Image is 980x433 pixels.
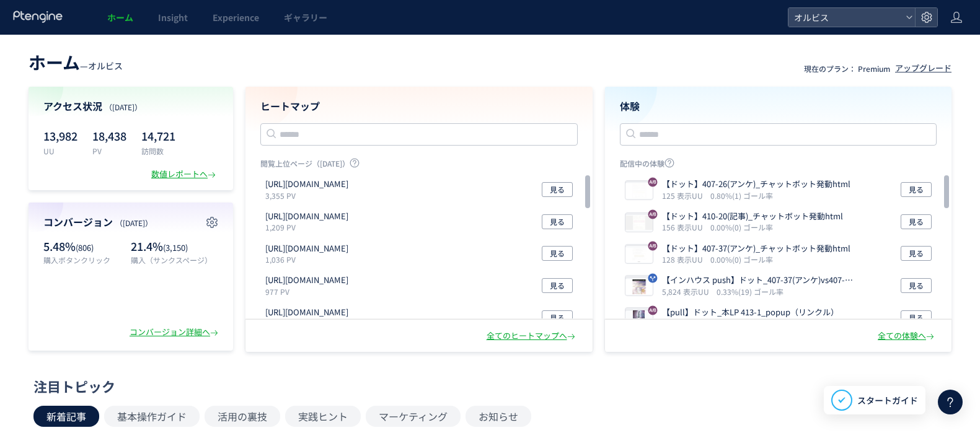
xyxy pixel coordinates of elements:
p: https://orbis.co.jp/order/thanks [265,178,348,190]
i: 156 表示UU [662,222,708,232]
span: オルビス [790,8,901,27]
i: 5,824 表示UU [662,286,714,297]
p: 14,721 [141,126,175,146]
span: 見る [550,246,565,261]
p: 【ドット】407-26(アンケ)_チャットボット発動html [662,178,850,190]
img: 7ed48ea6305bd400eee9ceb864493cf91760415947518.jpeg [625,182,653,199]
button: 見る [542,310,573,325]
i: 128 表示UU [662,254,708,265]
span: (806) [76,242,94,253]
span: 見る [909,246,924,261]
span: Insight [158,11,188,24]
p: https://pr.orbis.co.jp/cosmetics/clearful/331 [265,243,348,255]
span: 見る [550,278,565,293]
span: 見る [909,214,924,229]
p: 977 PV [265,286,353,297]
span: （[DATE]） [105,102,142,112]
i: 7,113 表示UU [662,318,714,329]
button: 見る [901,182,932,197]
button: 見る [901,278,932,293]
h4: ヒートマップ [260,99,578,113]
p: 閲覧上位ページ（[DATE]） [260,158,578,173]
button: 見る [901,214,932,229]
i: 0.33%(19) ゴール率 [717,286,784,297]
p: https://pr.orbis.co.jp/cosmetics/cleansingoil/200 [265,307,348,318]
span: ギャラリー [284,11,327,24]
span: 見る [909,182,924,197]
img: 85f8c0ff48a617d71b0a824609924e7b1759285620028.jpeg [625,278,653,295]
p: 【ドット】407-37(アンケ)_チャットボット発動html [662,243,850,255]
span: （[DATE]） [115,217,152,228]
div: — [29,50,123,74]
span: スタートガイド [857,394,918,407]
i: 0.00%(0) ゴール率 [710,254,773,265]
p: 21.4% [131,238,218,255]
p: https://pr.orbis.co.jp/cosmetics/udot/410-12 [265,274,348,286]
div: 注目トピック [33,377,940,396]
p: 928 PV [265,318,353,329]
p: UU [43,146,77,156]
h4: アクセス状況 [43,99,218,113]
img: 0318ef1dc30cb9b7872bf5bf008308361760416307922.jpeg [625,214,653,232]
i: 0.80%(1) ゴール率 [710,190,773,201]
button: マーケティング [366,406,461,427]
div: アップグレード [895,63,951,74]
div: コンバージョン詳細へ [130,326,221,338]
p: 1,036 PV [265,254,353,265]
span: 見る [550,310,565,325]
p: 【ドット】410-20(記事)_チャットボット発動html [662,211,843,222]
p: 18,438 [92,126,126,146]
div: 数値レポートへ [151,168,218,180]
p: PV [92,146,126,156]
p: 5.48% [43,238,125,255]
div: 全ての体験へ [878,330,937,342]
button: 見る [542,214,573,229]
span: 見る [909,310,924,325]
p: 購入（サンクスページ） [131,255,218,265]
p: 配信中の体験 [620,158,937,173]
span: ホーム [29,50,80,74]
button: 新着記事 [33,406,99,427]
button: お知らせ [466,406,531,427]
span: オルビス [88,59,123,72]
button: 実践ヒント [285,406,361,427]
p: 13,982 [43,126,77,146]
p: 訪問数 [141,146,175,156]
i: 125 表示UU [662,190,708,201]
h4: コンバージョン [43,215,218,229]
img: 85f8c0ff48a617d71b0a824609924e7b1760415938787.jpeg [625,246,653,263]
button: 活用の裏技 [205,406,280,427]
button: 見る [542,278,573,293]
span: Experience [213,11,259,24]
div: 全てのヒートマップへ [487,330,578,342]
p: 【インハウス push】ドット_407-37(アンケ)vs407-26(アンケ) [662,274,896,286]
h4: 体験 [620,99,937,113]
span: 見る [550,214,565,229]
p: 購入ボタンクリック [43,255,125,265]
span: 見る [550,182,565,197]
p: 3,355 PV [265,190,353,201]
button: 見る [901,310,932,325]
p: 【pull】ドット_本LP 413-1_popup（リンクル） [662,307,839,318]
button: 見る [542,246,573,261]
i: 0.00%(0) ゴール率 [710,222,773,232]
button: 見る [901,246,932,261]
span: 見る [909,278,924,293]
p: https://pr.orbis.co.jp/cosmetics/u/100 [265,211,348,222]
p: 1,209 PV [265,222,353,232]
p: 現在のプラン： Premium [804,63,890,74]
img: 671d6c1b46a38a0ebf56f8930ff52f371755756399650.png [625,310,653,328]
button: 基本操作ガイド [104,406,200,427]
i: 6.68%(475) ゴール率 [717,318,788,329]
span: ホーム [107,11,133,24]
button: 見る [542,182,573,197]
span: (3,150) [163,242,188,253]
